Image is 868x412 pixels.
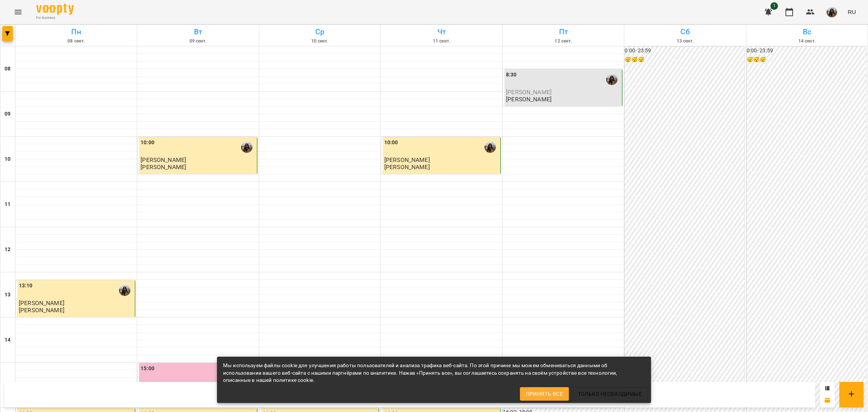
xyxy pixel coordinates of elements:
h6: 10 сент. [260,38,379,45]
p: [PERSON_NAME] [141,164,186,170]
span: [PERSON_NAME] [141,156,186,163]
button: Только необходимые [572,387,648,401]
img: Voopty Logo [36,4,74,15]
label: 10:00 [384,139,398,147]
h6: Чт [382,26,501,38]
img: Анна Рожнятовська [119,285,130,296]
button: Menu [9,3,27,21]
button: Принять все [520,387,569,401]
h6: 08 сент. [17,38,136,45]
h6: 0:00 - 23:59 [747,47,866,55]
button: RU [845,5,859,19]
h6: 12 [5,246,11,254]
h6: 14 сент. [747,38,866,45]
h6: Пн [17,26,136,38]
h6: 11 [5,200,11,209]
h6: 14 [5,336,11,344]
label: 8:30 [506,71,517,79]
span: RU [848,8,856,16]
h6: 08 [5,65,11,73]
img: Анна Рожнятовська [606,74,617,85]
img: Анна Рожнятовська [241,142,252,153]
h6: Вт [138,26,257,38]
h6: 0:00 - 23:59 [625,47,744,55]
h6: 09 сент. [138,38,257,45]
span: 1 [770,2,778,10]
p: [PERSON_NAME] [506,96,552,102]
span: [PERSON_NAME] [506,89,552,96]
div: Мы используем файлы cookie для улучшения работы пользователей и анализа трафика веб-сайта. По это... [223,359,645,387]
p: [PERSON_NAME] [19,307,64,313]
h6: 10 [5,155,11,163]
label: 13:10 [19,282,33,290]
h6: Сб [625,26,744,38]
span: Принять все [526,389,563,398]
h6: 12 сент. [504,38,623,45]
h6: 13 [5,291,11,299]
h6: Вс [747,26,866,38]
h6: Пт [504,26,623,38]
span: [PERSON_NAME] [19,299,64,307]
span: [PERSON_NAME] [384,156,430,163]
h6: 😴😴😴 [625,56,744,64]
label: 15:00 [141,365,154,373]
img: Анна Рожнятовська [484,142,496,153]
p: [PERSON_NAME] [384,164,430,170]
h6: 11 сент. [382,38,501,45]
span: For Business [36,15,74,20]
h6: 09 [5,110,11,118]
h6: 😴😴😴 [747,56,866,64]
h6: Ср [260,26,379,38]
h6: 13 сент. [625,38,744,45]
span: Только необходимые [578,389,642,398]
img: cf3ea0a0c680b25cc987e5e4629d86f3.jpg [827,7,837,17]
label: 10:00 [141,139,154,147]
